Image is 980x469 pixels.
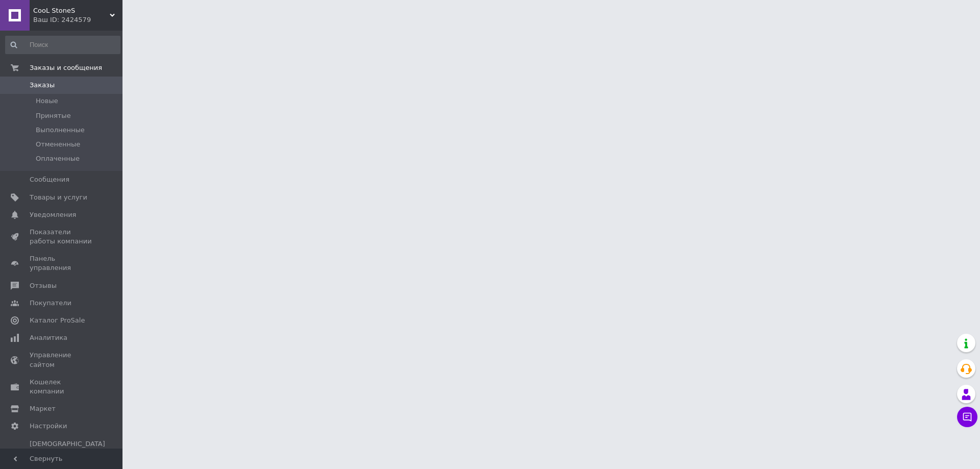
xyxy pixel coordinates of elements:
[33,15,122,24] div: Ваш ID: 2424579
[30,175,69,184] span: Сообщения
[30,299,71,308] span: Покупатели
[30,210,76,219] span: Уведомления
[30,63,102,72] span: Заказы и сообщения
[30,351,94,369] span: Управление сайтом
[36,154,80,163] span: Оплаченные
[5,36,120,54] input: Поиск
[30,333,67,342] span: Аналитика
[30,422,67,431] span: Настройки
[30,81,55,90] span: Заказы
[36,140,80,149] span: Отмененные
[30,378,94,396] span: Кошелек компании
[957,407,977,427] button: Чат с покупателем
[30,404,56,413] span: Маркет
[33,6,110,15] span: CooL StoneS
[36,96,58,106] span: Новые
[30,254,94,273] span: Панель управления
[30,439,105,467] span: [DEMOGRAPHIC_DATA] и счета
[30,193,87,202] span: Товары и услуги
[30,228,94,246] span: Показатели работы компании
[30,281,57,290] span: Отзывы
[36,111,71,120] span: Принятые
[30,316,85,325] span: Каталог ProSale
[36,126,85,135] span: Выполненные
